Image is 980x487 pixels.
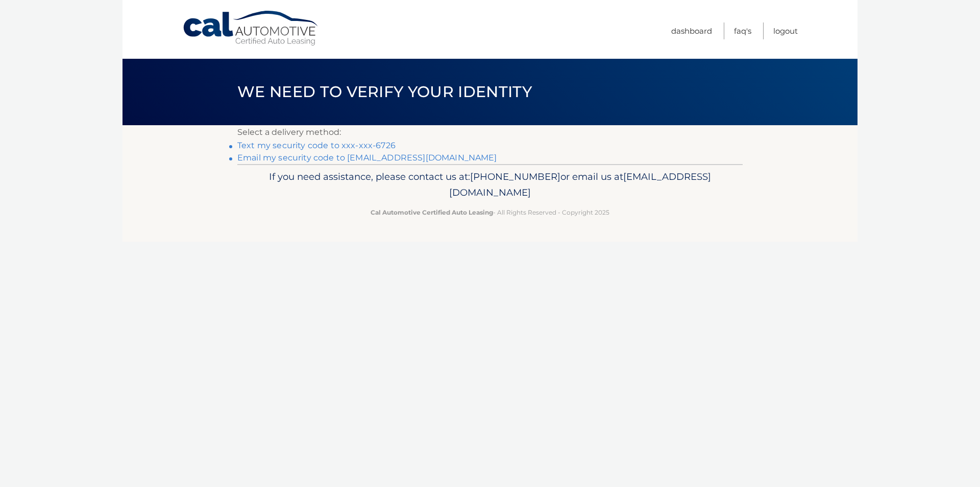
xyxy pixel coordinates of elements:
[182,10,320,47] a: Cal Automotive
[237,125,743,140] p: Select a delivery method:
[470,171,560,182] span: [PHONE_NUMBER]
[237,82,532,101] span: We need to verify your identity
[371,208,493,216] strong: Cal Automotive Certified Auto Leasing
[237,153,497,163] a: Email my security code to [EMAIL_ADDRESS][DOMAIN_NAME]
[244,169,736,201] p: If you need assistance, please contact us at: or email us at
[237,141,396,150] a: Text my security code to xxx-xxx-6726
[734,22,751,39] a: FAQ's
[671,22,712,39] a: Dashboard
[244,207,736,218] p: - All Rights Reserved - Copyright 2025
[773,22,798,39] a: Logout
